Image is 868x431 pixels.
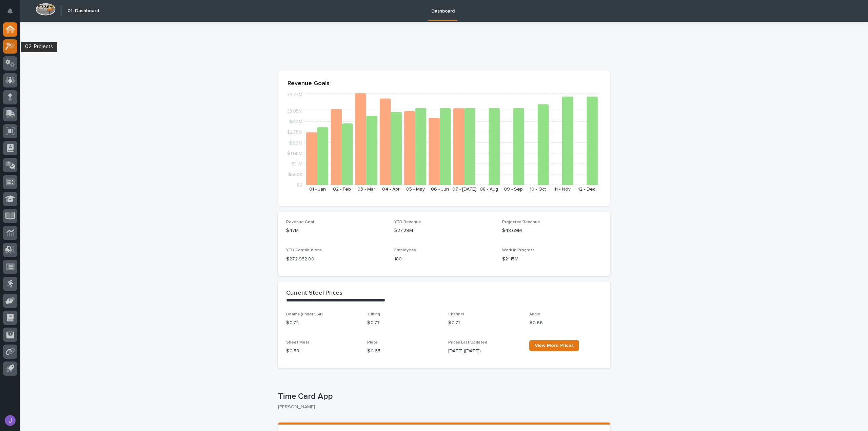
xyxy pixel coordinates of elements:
text: 05 - May [406,187,425,192]
span: Plate [367,340,378,345]
text: 06 - Jun [431,187,449,192]
p: $ 0.66 [529,319,602,327]
tspan: $2.2M [289,140,302,145]
span: Projected Revenue [502,220,540,224]
button: users-avatar [3,413,17,428]
tspan: $0 [296,183,302,188]
text: 08 - Aug [480,187,498,192]
span: Sheet Metal [286,340,311,345]
tspan: $1.65M [287,151,302,156]
tspan: $3.3M [289,119,302,124]
div: Notifications [8,8,17,19]
p: $ 0.77 [367,319,440,327]
p: [DATE] ([DATE]) [448,348,521,355]
p: Time Card App [278,392,608,401]
p: [PERSON_NAME] [278,404,605,410]
p: $21.15M [502,256,602,263]
span: Work in Progress [502,248,535,252]
p: $ 0.59 [286,348,359,355]
span: Tubing [367,312,380,316]
p: Revenue Goals [288,80,601,87]
p: $ 272,932.00 [286,256,386,263]
p: $ 0.74 [286,319,359,327]
text: 01 - Jan [309,187,326,192]
text: 12 - Dec [578,187,595,192]
text: 11 - Nov [554,187,571,192]
p: $48.69M [502,227,602,234]
p: 180 [394,256,494,263]
span: YTD Contributions [286,248,322,252]
span: View More Prices [535,343,574,348]
a: View More Prices [529,340,579,351]
span: Prices Last Updated [448,340,487,345]
tspan: $550K [288,172,302,177]
text: 10 - Oct [530,187,546,192]
text: 09 - Sep [504,187,523,192]
tspan: $2.75M [287,130,302,135]
text: 02 - Feb [333,187,351,192]
text: 03 - Mar [357,187,375,192]
h2: 01. Dashboard [67,8,99,14]
tspan: $1.1M [292,161,302,166]
h2: Current Steel Prices [286,290,342,297]
span: Channel [448,312,464,316]
text: 04 - Apr [382,187,400,192]
p: $ 0.71 [448,319,521,327]
tspan: $3.85M [287,109,302,114]
span: Revenue Goal [286,220,314,224]
button: Notifications [3,4,17,18]
p: $27.29M [394,227,494,234]
span: YTD Revenue [394,220,421,224]
p: $ 0.65 [367,348,440,355]
span: Beams (under 55#) [286,312,323,316]
p: $47M [286,227,386,234]
span: Angle [529,312,540,316]
span: Employees [394,248,416,252]
tspan: $4.77M [287,92,302,97]
text: 07 - [DATE] [452,187,476,192]
img: Workspace Logo [36,3,56,16]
